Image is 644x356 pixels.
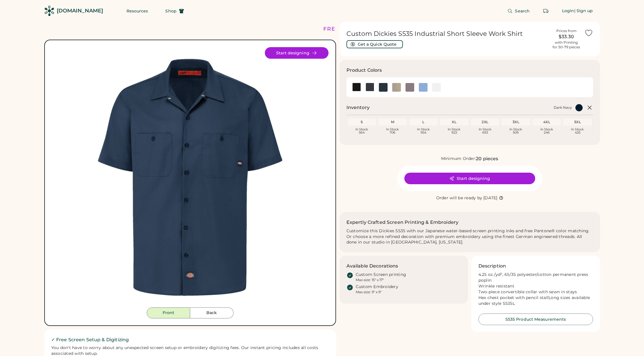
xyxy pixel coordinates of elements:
div: Minimum Order: [441,156,476,162]
div: L [410,120,437,124]
button: Shop [158,5,191,17]
button: Start designing [404,173,535,184]
div: Custom Embroidery [356,284,398,290]
button: Resources [120,5,155,17]
div: Customize this Dickies S535 with our Japanese water-based screen printing inks and free Pantone® ... [346,228,593,246]
div: [DOMAIN_NAME] [57,7,103,14]
h3: Available Decorations [346,263,398,270]
h3: Product Colors [346,67,382,74]
button: Retrieve an order [540,5,552,17]
div: In Stock 564 [349,128,375,134]
img: Rendered Logo - Screens [44,6,54,16]
div: Max size: 15" x 17" [356,278,384,282]
div: Dark Charcoal [366,83,374,92]
div: Prices from [556,29,577,33]
img: Dark Charcoal Swatch Image [366,83,374,92]
div: Graphite Grey [406,83,414,92]
span: Search [515,9,530,13]
div: $33.30 [552,33,581,40]
div: Light Blue [419,83,428,92]
img: Black Swatch Image [352,83,361,92]
div: [DATE] [483,195,498,201]
div: M [379,120,406,124]
span: Shop [165,9,176,13]
img: Dark Navy Swatch Image [379,83,388,92]
button: Search [500,5,537,17]
div: Dark Navy [554,105,572,110]
div: Desert Sand [392,83,401,92]
div: 3XL [503,120,529,124]
div: In Stock 693 [472,128,498,134]
div: 4XL [534,120,560,124]
h2: Expertly Crafted Screen Printing & Embroidery [346,219,459,226]
img: Graphite Grey Swatch Image [406,83,414,92]
div: FREE SHIPPING [323,25,373,33]
button: Get a Quick Quote [346,40,403,48]
div: Custom Screen printing [356,272,406,278]
img: Light Blue Swatch Image [419,83,428,92]
img: S535 - Dark Navy Front Image [60,47,320,307]
div: In Stock 954 [410,128,437,134]
div: 5XL [564,120,591,124]
div: 4.25 oz./yd², 65/35 polyester/cotton permanent press poplin Wrinkle resistant Two-piece convertib... [478,272,593,306]
div: In Stock 923 [441,128,467,134]
div: 2XL [472,120,498,124]
div: 20 pieces [476,155,498,162]
button: Front [147,307,190,318]
div: with Printing for 50-79 pieces [553,40,580,49]
div: White [432,83,441,92]
div: Dark Navy [379,83,388,92]
div: Login [562,8,574,14]
div: In Stock 509 [503,128,529,134]
div: Order will be ready by [436,195,482,201]
button: Start designing [265,47,329,59]
img: White Swatch Image [432,83,441,92]
button: S535 Product Measurements [478,313,593,325]
div: In Stock 246 [534,128,560,134]
div: In Stock 706 [379,128,406,134]
h3: Description [478,263,506,270]
h2: Inventory [346,104,370,111]
div: XL [441,120,467,124]
div: In Stock 425 [564,128,591,134]
h2: ✓ Free Screen Setup & Digitizing [51,336,329,343]
div: | Sign up [574,8,593,14]
div: Black [352,83,361,92]
div: Max size: 9" x 9" [356,290,381,294]
img: Desert Sand Swatch Image [392,83,401,92]
h1: Custom Dickies S535 Industrial Short Sleeve Work Shirt [346,30,548,38]
div: S [349,120,375,124]
iframe: Front Chat [617,330,641,355]
div: S535 Style Image [60,47,320,307]
button: Back [190,307,234,318]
